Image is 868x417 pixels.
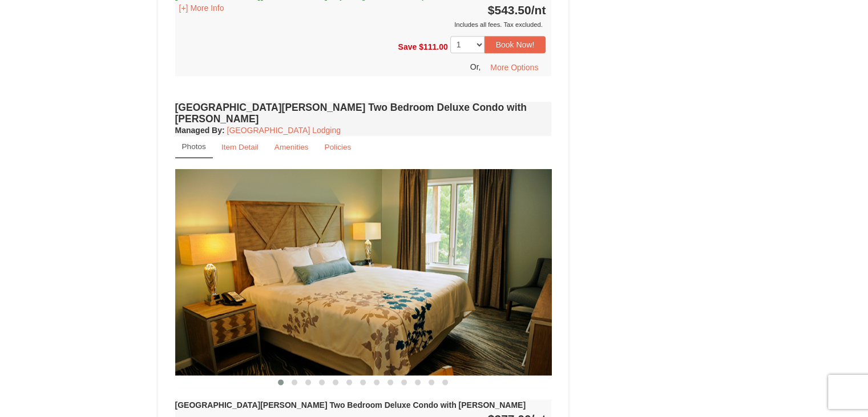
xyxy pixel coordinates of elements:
[531,3,546,17] span: /nt
[419,42,448,51] span: $111.00
[470,62,481,71] span: Or,
[175,2,228,14] button: [+] More Info
[175,102,552,125] h4: [GEOGRAPHIC_DATA][PERSON_NAME] Two Bedroom Deluxe Condo with [PERSON_NAME]
[274,143,309,151] small: Amenities
[182,142,206,151] small: Photos
[227,126,341,135] a: [GEOGRAPHIC_DATA] Lodging
[221,143,259,151] small: Item Detail
[398,42,417,51] span: Save
[324,143,351,151] small: Policies
[175,400,526,410] strong: [GEOGRAPHIC_DATA][PERSON_NAME] Two Bedroom Deluxe Condo with [PERSON_NAME]
[175,19,546,30] div: Includes all fees. Tax excluded.
[267,136,316,158] a: Amenities
[317,136,358,158] a: Policies
[483,59,546,76] button: More Options
[214,136,266,158] a: Item Detail
[175,126,225,135] strong: :
[175,136,213,158] a: Photos
[175,126,222,135] span: Managed By
[175,169,552,375] img: 18876286-137-863bd0ca.jpg
[485,36,546,53] button: Book Now!
[488,3,531,17] span: $543.50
